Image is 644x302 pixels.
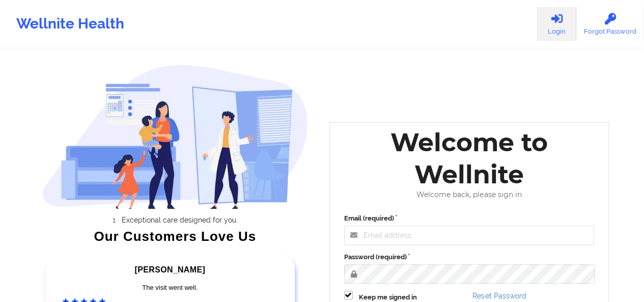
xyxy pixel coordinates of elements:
[576,7,644,41] a: Forgot Password
[344,252,595,262] label: Password (required)
[537,7,576,41] a: Login
[62,283,278,293] div: The visit went well.
[337,190,602,199] div: Welcome back, please sign in
[344,213,595,224] label: Email (required)
[337,126,602,190] div: Welcome to Wellnite
[135,265,205,274] span: [PERSON_NAME]
[51,216,308,224] li: Exceptional care designed for you.
[42,64,308,209] img: wellnite-auth-hero_200.c722682e.png
[344,226,595,245] input: Email address
[472,292,526,300] a: Reset Password
[42,231,308,241] div: Our Customers Love Us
